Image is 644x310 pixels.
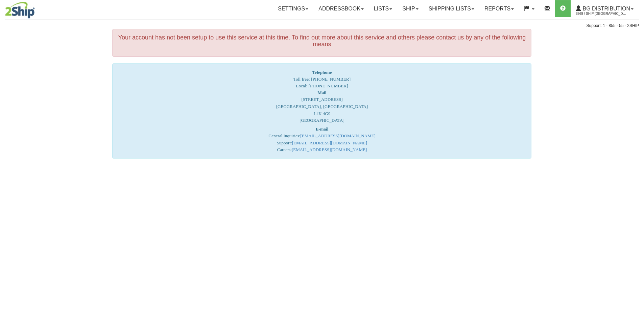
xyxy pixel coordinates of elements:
a: Addressbook [313,0,369,17]
iframe: chat widget [628,120,643,189]
font: General Inquiries: Support: Careers: [268,126,376,152]
a: [EMAIL_ADDRESS][DOMAIN_NAME] [292,147,367,152]
strong: Telephone [312,70,332,75]
strong: Mail [317,90,326,95]
a: [EMAIL_ADDRESS][DOMAIN_NAME] [292,140,367,145]
span: Toll free: [PHONE_NUMBER] Local: [PHONE_NUMBER] [293,70,351,88]
div: Support: 1 - 855 - 55 - 2SHIP [5,23,639,29]
a: [EMAIL_ADDRESS][DOMAIN_NAME] [300,133,375,138]
h4: Your account has not been setup to use this service at this time. To find out more about this ser... [118,34,526,48]
a: BG Distribution 2569 / Ship [GEOGRAPHIC_DATA] [571,0,639,17]
strong: E-mail [316,126,329,132]
a: Reports [479,0,519,17]
img: logo2569.jpg [5,2,35,19]
a: Lists [369,0,397,17]
span: BG Distribution [581,6,630,11]
a: Shipping lists [424,0,479,17]
a: Ship [397,0,423,17]
font: [STREET_ADDRESS] [GEOGRAPHIC_DATA], [GEOGRAPHIC_DATA] L4K 4G9 [GEOGRAPHIC_DATA] [276,90,368,123]
a: Settings [273,0,313,17]
span: 2569 / Ship [GEOGRAPHIC_DATA] [576,10,626,17]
